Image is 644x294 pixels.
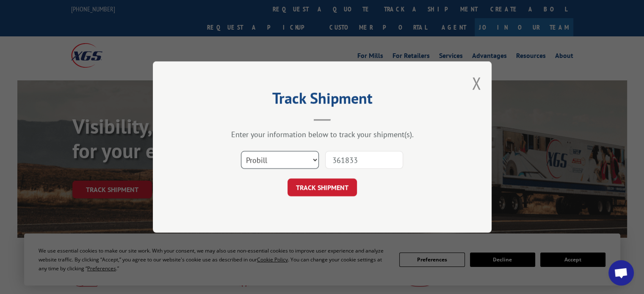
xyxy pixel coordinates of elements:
input: Number(s) [325,151,403,169]
div: Enter your information below to track your shipment(s). [195,129,449,139]
button: Close modal [472,72,481,94]
div: Open chat [608,260,634,286]
h2: Track Shipment [195,92,449,108]
button: TRACK SHIPMENT [287,179,357,196]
